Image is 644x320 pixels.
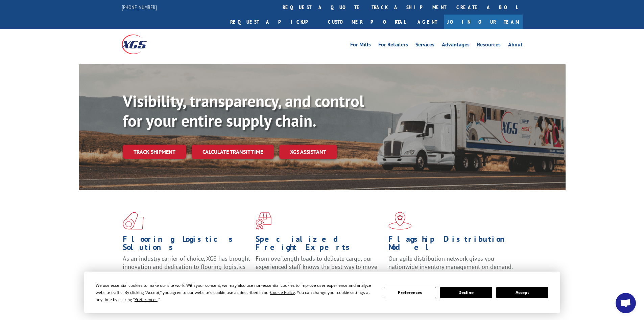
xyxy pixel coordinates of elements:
[225,15,323,29] a: Request a pickup
[444,15,523,29] a: Join Our Team
[256,235,383,255] h1: Specialized Freight Experts
[123,235,251,255] h1: Flooring Logistics Solutions
[616,293,636,313] div: Open chat
[411,15,444,29] a: Agent
[442,42,470,49] a: Advantages
[84,272,560,313] div: Cookie Consent Prompt
[256,212,271,230] img: xgs-icon-focused-on-flooring-red
[350,42,371,49] a: For Mills
[192,145,274,159] a: Calculate transit time
[378,42,408,49] a: For Retailers
[123,145,186,159] a: Track shipment
[256,255,383,285] p: From overlength loads to delicate cargo, our experienced staff knows the best way to move your fr...
[496,287,548,298] button: Accept
[123,255,250,279] span: As an industry carrier of choice, XGS has brought innovation and dedication to flooring logistics...
[508,42,523,49] a: About
[388,212,412,230] img: xgs-icon-flagship-distribution-model-red
[384,287,436,298] button: Preferences
[123,212,144,230] img: xgs-icon-total-supply-chain-intelligence-red
[415,42,434,49] a: Services
[477,42,501,49] a: Resources
[270,290,295,295] span: Cookie Policy
[388,255,513,271] span: Our agile distribution network gives you nationwide inventory management on demand.
[122,4,157,10] a: [PHONE_NUMBER]
[96,282,376,303] div: We use essential cookies to make our site work. With your consent, we may also use non-essential ...
[123,90,364,131] b: Visibility, transparency, and control for your entire supply chain.
[440,287,492,298] button: Decline
[135,297,158,302] span: Preferences
[323,15,411,29] a: Customer Portal
[388,235,516,255] h1: Flagship Distribution Model
[279,145,337,159] a: XGS ASSISTANT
